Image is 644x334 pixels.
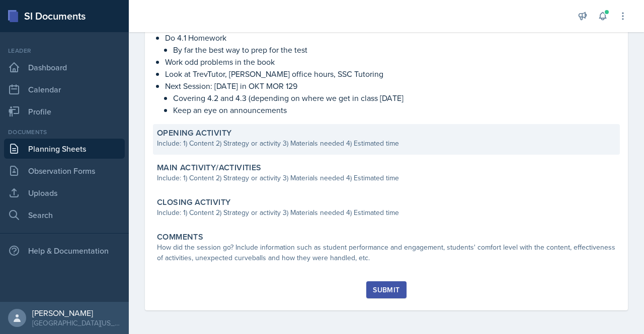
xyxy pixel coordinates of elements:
[4,128,125,137] div: Documents
[165,56,616,68] p: Work odd problems in the book
[173,104,616,116] p: Keep an eye on announcements
[157,232,203,242] label: Comments
[366,281,406,298] button: Submit
[4,205,125,225] a: Search
[4,79,125,99] a: Calendar
[32,318,121,328] div: [GEOGRAPHIC_DATA][US_STATE] in [GEOGRAPHIC_DATA]
[157,207,616,218] div: Include: 1) Content 2) Strategy or activity 3) Materials needed 4) Estimated time
[4,183,125,203] a: Uploads
[165,80,616,92] p: Next Session: [DATE] in OKT MOR 129
[157,197,230,207] label: Closing Activity
[157,138,616,149] div: Include: 1) Content 2) Strategy or activity 3) Materials needed 4) Estimated time
[157,173,616,183] div: Include: 1) Content 2) Strategy or activity 3) Materials needed 4) Estimated time
[165,32,616,44] p: Do 4.1 Homework
[157,163,262,173] label: Main Activity/Activities
[32,308,121,318] div: [PERSON_NAME]
[4,161,125,181] a: Observation Forms
[157,128,231,138] label: Opening Activity
[4,46,125,55] div: Leader
[4,57,125,77] a: Dashboard
[4,101,125,122] a: Profile
[173,92,616,104] p: Covering 4.2 and 4.3 (depending on where we get in class [DATE]
[165,68,616,80] p: Look at TrevTutor, [PERSON_NAME] office hours, SSC Tutoring
[157,242,616,263] div: How did the session go? Include information such as student performance and engagement, students'...
[373,286,399,294] div: Submit
[4,139,125,159] a: Planning Sheets
[173,44,616,56] p: By far the best way to prep for the test
[4,241,125,261] div: Help & Documentation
